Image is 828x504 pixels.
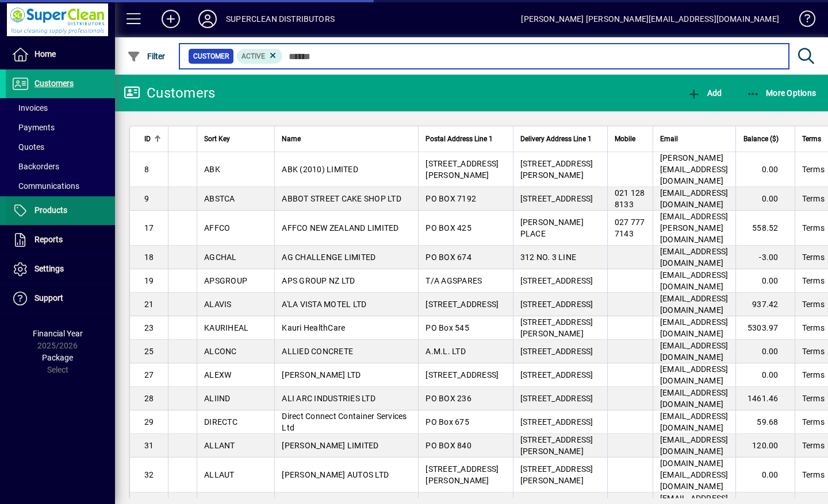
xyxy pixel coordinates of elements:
[802,416,825,428] span: Terms
[615,218,645,238] span: 027 777 7143
[520,253,577,262] span: 312 NO. 3 LINE
[282,412,407,432] span: Direct Connect Container Services Ltd
[282,253,375,262] span: AG CHALLENGE LIMITED
[660,133,729,145] div: Email
[520,370,593,379] span: [STREET_ADDRESS]
[6,176,115,196] a: Communications
[660,212,729,244] span: [EMAIL_ADDRESS][PERSON_NAME][DOMAIN_NAME]
[802,322,825,334] span: Terms
[735,152,795,187] td: 0.00
[425,441,471,450] span: PO BOX 840
[204,370,231,379] span: ALEXW
[520,417,593,427] span: [STREET_ADDRESS]
[204,417,237,427] span: DIRECTC
[735,316,795,340] td: 5303.97
[735,187,795,211] td: 0.00
[520,218,584,238] span: [PERSON_NAME] PLACE
[520,435,593,456] span: [STREET_ADDRESS][PERSON_NAME]
[660,247,729,267] span: [EMAIL_ADDRESS][DOMAIN_NAME]
[802,298,825,310] span: Terms
[802,369,825,381] span: Terms
[425,276,482,285] span: T/A AGSPARES
[204,394,231,403] span: ALIIND
[660,459,729,491] span: [DOMAIN_NAME][EMAIL_ADDRESS][DOMAIN_NAME]
[520,300,593,309] span: [STREET_ADDRESS]
[802,440,825,451] span: Terms
[42,353,73,362] span: Package
[735,269,795,293] td: 0.00
[282,394,375,403] span: ALI ARC INDUSTRIES LTD
[204,470,235,479] span: ALLAUT
[144,417,154,427] span: 29
[144,253,154,262] span: 18
[660,365,729,385] span: [EMAIL_ADDRESS][DOMAIN_NAME]
[746,88,816,98] span: More Options
[802,133,821,145] span: Terms
[6,255,115,284] a: Settings
[425,417,469,427] span: PO Box 675
[802,193,825,204] span: Terms
[660,153,729,185] span: [PERSON_NAME][EMAIL_ADDRESS][DOMAIN_NAME]
[282,165,358,174] span: ABK (2010) LIMITED
[6,196,115,225] a: Products
[226,10,335,28] div: SUPERCLEAN DISTRIBUTORS
[802,164,825,175] span: Terms
[425,370,499,379] span: [STREET_ADDRESS]
[520,276,593,285] span: [STREET_ADDRESS]
[520,317,593,338] span: [STREET_ADDRESS][PERSON_NAME]
[520,159,593,180] span: [STREET_ADDRESS][PERSON_NAME]
[144,394,154,403] span: 28
[241,52,265,60] span: Active
[11,162,59,171] span: Backorders
[660,133,678,145] span: Email
[615,188,645,209] span: 021 128 8133
[520,133,592,145] span: Delivery Address Line 1
[34,293,63,303] span: Support
[735,293,795,316] td: 937.42
[33,329,83,338] span: Financial Year
[204,276,247,285] span: APSGROUP
[152,9,189,29] button: Add
[660,388,729,409] span: [EMAIL_ADDRESS][DOMAIN_NAME]
[144,276,154,285] span: 19
[282,223,398,232] span: AFFCO NEW ZEALAND LIMITED
[144,223,154,232] span: 17
[802,346,825,357] span: Terms
[615,133,646,145] div: Mobile
[11,103,48,113] span: Invoices
[204,133,230,145] span: Sort Key
[124,84,215,102] div: Customers
[735,340,795,363] td: 0.00
[425,253,471,262] span: PO BOX 674
[687,88,722,98] span: Add
[520,394,593,403] span: [STREET_ADDRESS]
[425,394,471,403] span: PO BOX 236
[743,133,779,145] span: Balance ($)
[144,165,149,174] span: 8
[127,52,166,61] span: Filter
[144,470,154,479] span: 32
[204,165,220,174] span: ABK
[282,300,366,309] span: A'LA VISTA MOTEL LTD
[425,159,499,180] span: [STREET_ADDRESS][PERSON_NAME]
[144,441,154,450] span: 31
[425,323,469,332] span: PO Box 545
[520,194,593,203] span: [STREET_ADDRESS]
[237,49,283,64] mat-chip: Activation Status: Active
[735,363,795,387] td: 0.00
[660,317,729,338] span: [EMAIL_ADDRESS][DOMAIN_NAME]
[735,458,795,493] td: 0.00
[520,464,593,485] span: [STREET_ADDRESS][PERSON_NAME]
[521,10,779,28] div: [PERSON_NAME] [PERSON_NAME][EMAIL_ADDRESS][DOMAIN_NAME]
[791,2,814,40] a: Knowledge Base
[193,51,229,62] span: Customer
[282,370,361,379] span: [PERSON_NAME] LTD
[34,206,67,215] span: Products
[802,251,825,263] span: Terms
[6,98,115,118] a: Invoices
[144,323,154,332] span: 23
[282,133,411,145] div: Name
[144,370,154,379] span: 27
[204,253,237,262] span: AGCHAL
[425,194,476,203] span: PO BOX 7192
